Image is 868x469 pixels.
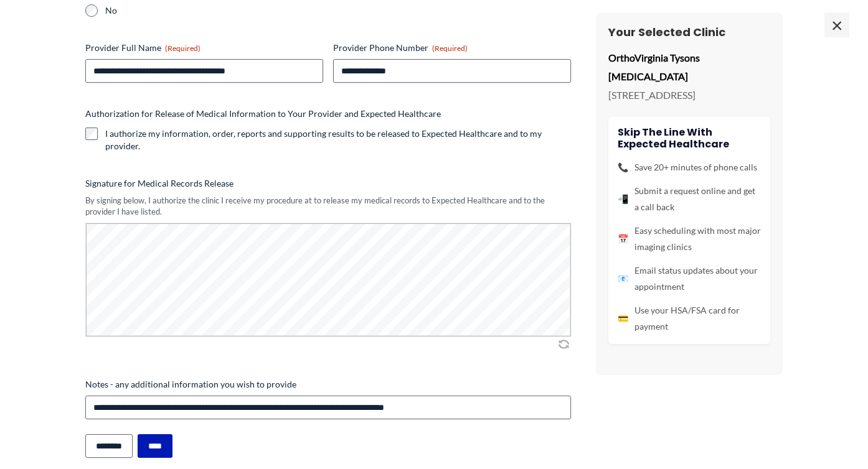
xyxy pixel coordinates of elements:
[618,191,628,207] span: 📲
[85,42,323,54] label: Provider Full Name
[618,271,628,287] span: 📧
[608,25,770,39] h3: Your Selected Clinic
[85,195,571,218] div: By signing below, I authorize the clinic I receive my procedure at to release my medical records ...
[105,4,571,17] label: No
[333,42,571,54] label: Provider Phone Number
[85,378,571,391] label: Notes - any additional information you wish to provide
[608,49,770,85] p: OrthoVirginia Tysons [MEDICAL_DATA]
[85,108,441,120] legend: Authorization for Release of Medical Information to Your Provider and Expected Healthcare
[85,177,571,190] label: Signature for Medical Records Release
[618,302,761,335] li: Use your HSA/FSA card for payment
[618,126,761,150] h4: Skip the line with Expected Healthcare
[618,159,761,175] li: Save 20+ minutes of phone calls
[608,86,770,104] p: [STREET_ADDRESS]
[432,44,468,53] span: (Required)
[618,183,761,215] li: Submit a request online and get a call back
[618,262,761,295] li: Email status updates about your appointment
[618,310,628,327] span: 💳
[618,223,761,255] li: Easy scheduling with most major imaging clinics
[618,231,628,247] span: 📅
[618,159,628,175] span: 📞
[165,44,200,53] span: (Required)
[105,128,571,152] label: I authorize my information, order, reports and supporting results to be released to Expected Heal...
[824,12,849,37] span: ×
[556,338,571,350] img: Clear Signature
